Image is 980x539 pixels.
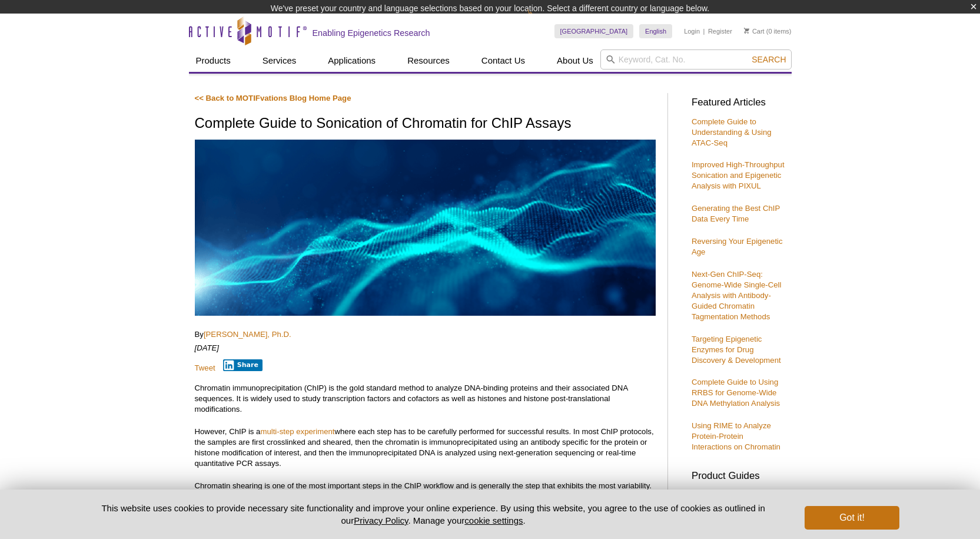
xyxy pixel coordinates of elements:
[204,330,291,339] a: [PERSON_NAME], Ph.D.
[692,378,780,408] a: Complete Guide to Using RRBS for Genome-Wide DNA Methylation Analysis
[223,359,263,371] button: Share
[692,98,786,108] h3: Featured Articles
[195,343,220,352] em: [DATE]
[703,24,705,38] li: |
[550,49,600,72] a: About Us
[321,49,383,72] a: Applications
[400,49,457,72] a: Resources
[195,115,656,133] h1: Complete Guide to Sonication of Chromatin for ChIP Assays
[692,160,785,190] a: Improved High-Throughput Sonication and Epigenetic Analysis with PIXUL
[195,481,656,512] p: Chromatin shearing is one of the most important steps in the ChIP workflow and is generally the s...
[639,24,672,38] a: English
[692,237,783,256] a: Reversing Your Epigenetic Age
[600,49,792,70] input: Keyword, Cat. No.
[692,117,772,147] a: Complete Guide to Understanding & Using ATAC-Seq
[81,502,786,527] p: This website uses cookies to provide necessary site functionality and improve your online experie...
[692,421,780,451] a: Using RIME to Analyze Protein-Protein Interactions on Chromatin
[805,506,899,530] button: Got it!
[195,94,351,102] a: << Back to MOTIFvations Blog Home Page
[195,363,215,372] a: Tweet
[260,427,334,436] a: multi-step experiment
[195,383,656,415] p: Chromatin immunoprecipitation (ChIP) is the gold standard method to analyze DNA-binding proteins ...
[527,9,559,37] img: Change Here
[692,335,781,365] a: Targeting Epigenetic Enzymes for Drug Discovery & Development
[195,426,656,469] p: However, ChIP is a where each step has to be carefully performed for successful results. In most ...
[684,27,700,35] a: Login
[692,464,786,481] h3: Product Guides
[474,49,532,72] a: Contact Us
[554,24,634,38] a: [GEOGRAPHIC_DATA]
[692,204,780,223] a: Generating the Best ChIP Data Every Time
[744,28,749,34] img: Your Cart
[752,55,786,64] span: Search
[744,27,765,35] a: Cart
[195,329,656,340] p: By
[708,27,732,35] a: Register
[189,49,238,72] a: Products
[354,515,408,525] a: Privacy Policy
[195,140,656,316] img: Complete Guide to Sonication
[692,270,781,321] a: Next-Gen ChIP-Seq: Genome-Wide Single-Cell Analysis with Antibody-Guided Chromatin Tagmentation M...
[744,24,792,38] li: (0 items)
[313,28,430,38] h2: Enabling Epigenetics Research
[255,49,304,72] a: Services
[748,54,789,65] button: Search
[464,515,523,525] button: cookie settings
